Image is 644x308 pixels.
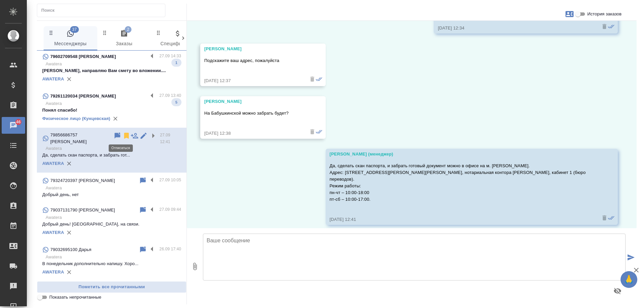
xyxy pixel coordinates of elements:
div: 79602709548 [PERSON_NAME]27.09 14:33Awatera[PERSON_NAME], направляю Вам смету во вложении....1AWA... [37,49,186,88]
input: Поиск [41,6,165,15]
button: Удалить привязку [64,267,74,277]
p: 79261120034 [PERSON_NAME] [50,93,116,100]
span: 🙏 [623,272,635,287]
p: 27.09 14:33 [159,53,181,59]
p: 79037131790 [PERSON_NAME] [50,207,115,213]
div: [DATE] 12:34 [438,25,594,32]
span: Показать непрочитанные [49,294,101,301]
span: Мессенджеры [48,29,93,48]
p: Да, сделать скан паспорта, и забрать гот... [42,152,181,159]
a: AWATERA [42,230,64,235]
p: На Бабушкинской можно забрать будет? [204,110,302,117]
span: Пометить все прочитанными [41,283,183,291]
p: Awatera [46,100,181,107]
a: AWATERA [42,161,64,166]
div: [DATE] 12:37 [204,77,302,84]
div: [DATE] 12:38 [204,130,302,137]
p: Да, сделать скан паспорта, и забрать готовый документ можно в офисе на м. [PERSON_NAME]. Адрес: [... [330,163,595,203]
button: Пометить все прочитанными [37,281,186,293]
p: 27.09 13:40 [159,92,181,99]
span: Заказы [101,29,147,48]
div: Пометить непрочитанным [139,177,147,185]
button: Удалить привязку [64,74,74,84]
div: 79037131790 [PERSON_NAME]27.09 09:44AwateraДобрый день! [GEOGRAPHIC_DATA], на связи.AWATERA [37,202,186,242]
div: [PERSON_NAME] [204,46,302,52]
div: [DATE] 12:41 [330,216,595,223]
p: 79856686757 [PERSON_NAME] [50,132,113,145]
button: Заявки [561,6,578,22]
p: В понедельник дополнительно напишу. Хоро... [42,260,181,267]
span: 46 [12,119,25,125]
p: Awatera [46,254,181,260]
div: Подписать на чат другого [130,132,139,140]
a: AWATERA [42,76,64,81]
p: 79324720397 [PERSON_NAME] [50,177,115,184]
p: Добрый день, нет [42,191,181,198]
p: Awatera [46,185,181,191]
button: Удалить привязку [64,159,74,169]
span: 5 [171,99,181,106]
div: [PERSON_NAME] [204,98,302,105]
div: [PERSON_NAME] (менеджер) [330,151,595,158]
div: Пометить непрочитанным [139,206,147,214]
a: AWATERA [42,269,64,274]
button: Удалить привязку [64,228,74,238]
span: 37 [70,26,79,33]
p: 27.09 09:44 [159,206,181,213]
a: 46 [2,117,25,134]
p: Awatera [46,214,181,221]
span: 2 [125,26,131,33]
p: 27.09 10:05 [159,177,181,183]
p: Awatera [46,61,181,67]
span: 1 [171,59,181,66]
p: Подскажите ваш адрес, пожалуйста [204,57,302,64]
svg: Зажми и перетащи, чтобы поменять порядок вкладок [102,29,108,36]
span: История заказов [587,11,622,17]
p: 79032695100 Дарья [50,246,91,253]
p: Добрый день! [GEOGRAPHIC_DATA], на связи. [42,221,181,228]
button: 🙏 [621,271,637,288]
p: 26.09 17:40 [159,246,181,252]
a: Физическое лицо (Кунцевская) [42,116,110,121]
span: Спецификации [155,29,201,48]
p: 79602709548 [PERSON_NAME] [50,53,116,60]
div: 79261120034 [PERSON_NAME]27.09 13:40AwateraПонял спасибо!5Физическое лицо (Кунцевская) [37,88,186,128]
p: Awatera [46,145,181,152]
div: 79324720397 [PERSON_NAME]27.09 10:05AwateraДобрый день, нет [37,173,186,202]
svg: Зажми и перетащи, чтобы поменять порядок вкладок [48,29,54,36]
p: [PERSON_NAME], направляю Вам смету во вложении.... [42,67,181,74]
button: Предпросмотр [609,283,626,299]
div: 79856686757 [PERSON_NAME]27.09 12:41AwateraДа, сделать скан паспорта, и забрать гот...AWATERA [37,128,186,173]
p: Понял спасибо! [42,107,181,114]
div: 79032695100 Дарья26.09 17:40AwateraВ понедельник дополнительно напишу. Хоро...AWATERA [37,242,186,281]
p: 27.09 12:41 [160,132,181,145]
div: Пометить непрочитанным [139,246,147,254]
